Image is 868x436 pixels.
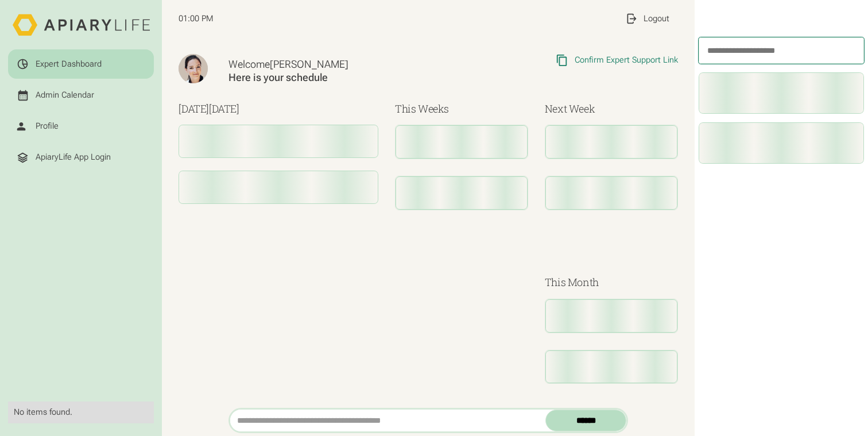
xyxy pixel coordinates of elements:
h3: This Weeks [395,101,528,117]
div: Confirm Expert Support Link [575,55,678,65]
span: 01:00 PM [179,14,213,24]
div: Here is your schedule [228,71,451,84]
a: ApiaryLife App Login [8,143,154,172]
span: [PERSON_NAME] [270,58,348,70]
div: Welcome [228,58,451,71]
a: Logout [617,4,678,33]
a: Admin Calendar [8,81,154,110]
h3: Next Week [545,101,678,117]
div: Expert Dashboard [36,59,102,70]
div: Logout [644,14,669,24]
h3: This Month [545,275,678,290]
a: Profile [8,112,154,141]
div: ApiaryLife App Login [36,152,111,163]
div: Admin Calendar [36,90,94,101]
div: No items found. [14,407,148,418]
div: Profile [36,121,59,132]
a: Expert Dashboard [8,49,154,79]
h3: [DATE] [179,101,378,117]
span: [DATE] [209,102,239,115]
